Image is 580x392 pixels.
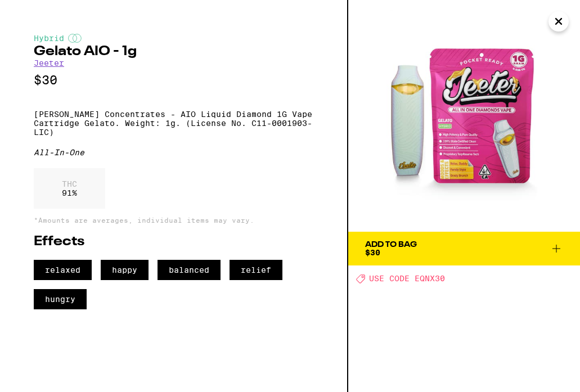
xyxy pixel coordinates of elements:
p: THC [62,179,77,188]
div: Add To Bag [365,241,417,249]
span: hungry [34,289,87,309]
h2: Effects [34,235,313,249]
span: $30 [365,248,380,257]
span: happy [101,260,149,280]
p: [PERSON_NAME] Concentrates - AIO Liquid Diamond 1G Vape Cartridge Gelato. Weight: 1g. (License No... [34,110,313,137]
div: Hybrid [34,34,313,43]
button: Close [548,11,569,31]
span: balanced [158,260,221,280]
h2: Gelato AIO - 1g [34,45,313,58]
img: hybridColor.svg [68,34,82,43]
span: relief [230,260,282,280]
span: relaxed [34,260,92,280]
p: *Amounts are averages, individual items may vary. [34,217,313,224]
div: 91 % [34,168,105,209]
span: Hi. Need any help? [7,8,81,17]
a: Jeeter [34,58,64,67]
div: All-In-One [34,148,313,157]
p: $30 [34,73,313,87]
span: USE CODE EQNX30 [369,274,445,283]
button: Add To Bag$30 [348,232,580,265]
